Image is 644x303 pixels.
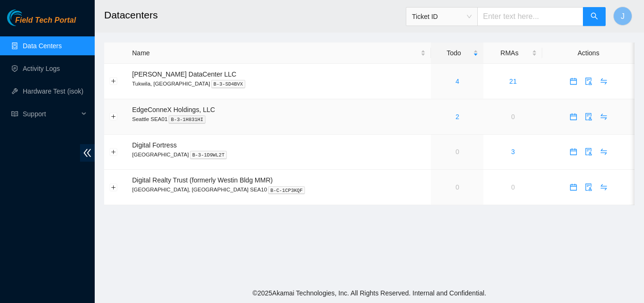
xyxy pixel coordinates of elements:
[597,148,611,156] span: swap
[566,74,581,89] button: calendar
[456,148,459,156] a: 0
[80,144,95,162] span: double-left
[132,185,426,194] p: [GEOGRAPHIC_DATA], [GEOGRAPHIC_DATA] SEA10
[566,148,581,156] a: calendar
[581,74,596,89] button: audit
[581,183,596,191] a: audit
[132,176,273,184] span: Digital Realty Trust (formerly Westin Bldg MMR)
[211,80,245,88] kbd: B-3-SD4BVX
[456,113,459,121] a: 2
[542,43,635,64] th: Actions
[566,144,581,159] button: calendar
[581,144,596,159] button: audit
[597,183,611,191] span: swap
[23,42,62,50] a: Data Centers
[15,16,76,25] span: Field Tech Portal
[132,115,426,123] p: Seattle SEA01
[132,141,177,149] span: Digital Fortress
[596,148,611,156] a: swap
[132,106,215,113] span: EdgeConneX Holdings, LLC
[169,115,206,124] kbd: B-3-1H831HI
[621,10,625,22] span: J
[596,74,611,89] button: swap
[581,148,596,156] a: audit
[110,78,117,85] button: Expand row
[583,7,606,26] button: search
[190,151,227,159] kbd: B-3-1D9WL2T
[268,186,305,195] kbd: B-C-1CP3KQF
[581,183,596,191] span: audit
[566,113,581,121] a: calendar
[581,113,596,121] a: audit
[597,113,611,121] span: swap
[566,183,581,191] span: calendar
[596,113,611,121] a: swap
[596,109,611,124] button: swap
[566,78,581,85] a: calendar
[566,183,581,191] a: calendar
[456,78,459,85] a: 4
[110,183,117,191] button: Expand row
[566,148,581,156] span: calendar
[581,148,596,156] span: audit
[511,148,515,156] a: 3
[510,78,517,85] a: 21
[23,87,83,95] a: Hardware Test (isok)
[511,113,515,121] a: 0
[581,113,596,121] span: audit
[110,148,117,156] button: Expand row
[132,79,426,88] p: Tukwila, [GEOGRAPHIC_DATA]
[590,12,598,21] span: search
[11,111,18,117] span: read
[132,150,426,159] p: [GEOGRAPHIC_DATA]
[596,180,611,195] button: swap
[566,78,581,85] span: calendar
[23,65,60,72] a: Activity Logs
[596,78,611,85] a: swap
[613,7,632,26] button: J
[23,104,79,123] span: Support
[596,144,611,159] button: swap
[566,109,581,124] button: calendar
[7,9,48,26] img: Akamai Technologies
[511,183,515,191] a: 0
[477,7,583,26] input: Enter text here...
[110,113,117,121] button: Expand row
[596,183,611,191] a: swap
[566,180,581,195] button: calendar
[581,78,596,85] span: audit
[581,180,596,195] button: audit
[456,183,459,191] a: 0
[95,283,644,303] footer: © 2025 Akamai Technologies, Inc. All Rights Reserved. Internal and Confidential.
[581,78,596,85] a: audit
[581,109,596,124] button: audit
[566,113,581,121] span: calendar
[132,70,236,78] span: [PERSON_NAME] DataCenter LLC
[412,9,472,24] span: Ticket ID
[7,17,76,29] a: Akamai TechnologiesField Tech Portal
[597,78,611,85] span: swap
